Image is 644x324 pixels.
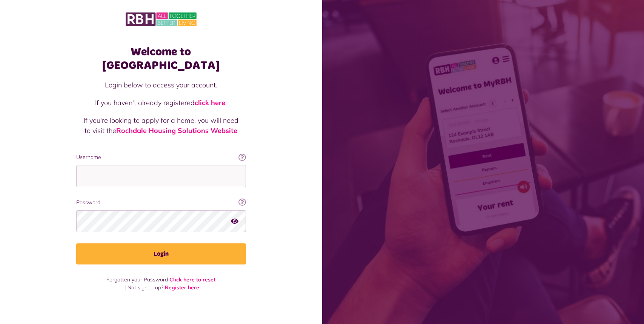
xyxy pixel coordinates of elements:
a: Register here [165,284,199,291]
a: Rochdale Housing Solutions Website [116,126,237,135]
p: If you're looking to apply for a home, you will need to visit the [84,115,238,136]
span: Forgotten your Password [106,276,168,283]
label: Username [76,153,246,161]
a: Click here to reset [169,276,215,283]
label: Password [76,199,246,206]
a: click here [195,98,225,107]
span: Not signed up? [128,284,163,291]
button: Login [76,243,246,264]
p: Login below to access your account. [84,80,238,90]
img: MyRBH [126,11,197,27]
p: If you haven't already registered . [84,98,238,108]
h1: Welcome to [GEOGRAPHIC_DATA] [76,45,246,72]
